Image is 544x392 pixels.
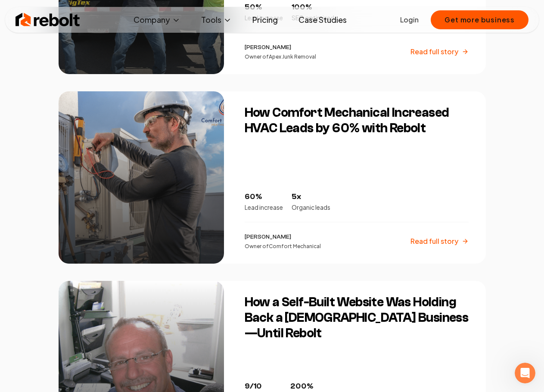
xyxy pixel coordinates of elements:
[292,11,354,28] a: Case Studies
[245,191,283,203] p: 60%
[515,363,535,383] iframe: Intercom live chat
[431,10,528,29] button: Get more business
[245,105,469,136] h3: How Comfort Mechanical Increased HVAC Leads by 60% with Rebolt
[127,11,187,28] button: Company
[400,15,419,25] a: Login
[245,43,316,52] p: [PERSON_NAME]
[410,47,458,57] p: Read full story
[245,243,321,250] p: Owner of Comfort Mechanical
[246,11,285,28] a: Pricing
[245,1,283,13] p: 50%
[292,191,330,203] p: 5x
[410,236,458,246] p: Read full story
[245,233,321,241] p: [PERSON_NAME]
[292,1,334,13] p: 100%
[292,203,330,212] p: Organic leads
[194,11,239,28] button: Tools
[16,11,80,28] img: Rebolt Logo
[59,91,486,264] a: How Comfort Mechanical Increased HVAC Leads by 60% with ReboltHow Comfort Mechanical Increased HV...
[245,53,316,60] p: Owner of Apex Junk Removal
[245,203,283,212] p: Lead increase
[245,295,469,341] h3: How a Self-Built Website Was Holding Back a [DEMOGRAPHIC_DATA] Business—Until Rebolt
